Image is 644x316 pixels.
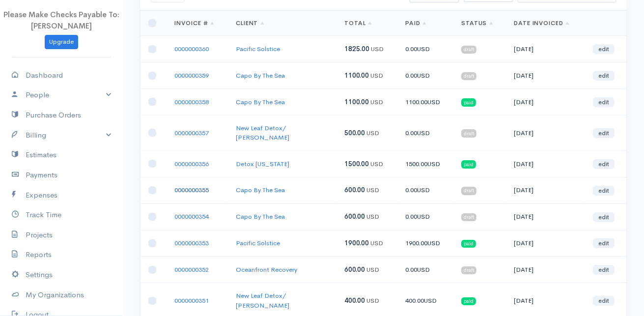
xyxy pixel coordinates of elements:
[417,129,430,137] span: USD
[593,265,615,275] a: edit
[593,159,615,169] a: edit
[370,160,383,168] span: USD
[461,72,476,80] span: draft
[417,186,430,194] span: USD
[461,129,476,137] span: draft
[366,265,379,274] span: USD
[344,212,365,221] span: 600.00
[371,45,384,53] span: USD
[397,36,453,62] td: 0.00
[427,98,440,106] span: USD
[344,265,365,274] span: 600.00
[506,36,585,62] td: [DATE]
[461,297,476,305] span: paid
[461,160,476,168] span: paid
[174,239,209,247] a: 0000000353
[405,19,426,27] a: Paid
[174,265,209,274] a: 0000000352
[397,230,453,257] td: 1900.00
[461,98,476,106] span: paid
[174,129,209,137] a: 0000000357
[344,239,369,247] span: 1900.00
[397,257,453,283] td: 0.00
[427,239,440,247] span: USD
[461,187,476,195] span: draft
[593,128,615,138] a: edit
[506,150,585,177] td: [DATE]
[506,257,585,283] td: [DATE]
[506,177,585,203] td: [DATE]
[593,97,615,107] a: edit
[174,45,209,53] a: 0000000360
[506,62,585,89] td: [DATE]
[593,238,615,248] a: edit
[461,19,493,27] a: Status
[344,45,369,53] span: 1825.00
[427,160,440,168] span: USD
[461,213,476,221] span: draft
[461,240,476,248] span: paid
[370,71,383,80] span: USD
[236,212,285,221] a: Capo By The Sea
[461,266,476,274] span: draft
[593,296,615,306] a: edit
[174,296,209,305] a: 0000000351
[593,71,615,81] a: edit
[344,98,369,106] span: 1100.00
[370,239,383,247] span: USD
[344,160,369,168] span: 1500.00
[174,98,209,106] a: 0000000358
[593,186,615,196] a: edit
[174,186,209,194] a: 0000000355
[397,177,453,203] td: 0.00
[397,115,453,150] td: 0.00
[397,62,453,89] td: 0.00
[366,186,379,194] span: USD
[344,296,365,305] span: 400.00
[3,10,119,30] span: Please Make Checks Payable To: [PERSON_NAME]
[424,296,437,305] span: USD
[461,46,476,54] span: draft
[417,265,430,274] span: USD
[506,230,585,257] td: [DATE]
[506,203,585,230] td: [DATE]
[366,129,379,137] span: USD
[236,239,280,247] a: Pacific Solstice
[370,98,383,106] span: USD
[236,124,289,142] a: New Leaf Detox/ [PERSON_NAME]
[506,115,585,150] td: [DATE]
[236,19,264,27] a: Client
[366,296,379,305] span: USD
[344,19,372,27] a: Total
[174,160,209,168] a: 0000000356
[514,19,569,27] a: Date Invoiced
[417,212,430,221] span: USD
[593,212,615,222] a: edit
[174,212,209,221] a: 0000000354
[236,186,285,194] a: Capo By The Sea
[174,71,209,80] a: 0000000359
[236,160,289,168] a: Detox [US_STATE]
[366,212,379,221] span: USD
[593,44,615,54] a: edit
[397,203,453,230] td: 0.00
[236,98,285,106] a: Capo By The Sea
[236,265,297,274] a: Oceanfront Recovery
[236,71,285,80] a: Capo By The Sea
[236,291,289,310] a: New Leaf Detox/ [PERSON_NAME]
[344,71,369,80] span: 1100.00
[397,150,453,177] td: 1500.00
[417,45,430,53] span: USD
[45,35,78,49] a: Upgrade
[417,71,430,80] span: USD
[344,186,365,194] span: 600.00
[344,129,365,137] span: 500.00
[236,45,280,53] a: Pacific Solstice
[174,19,214,27] a: Invoice #
[506,89,585,115] td: [DATE]
[397,89,453,115] td: 1100.00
